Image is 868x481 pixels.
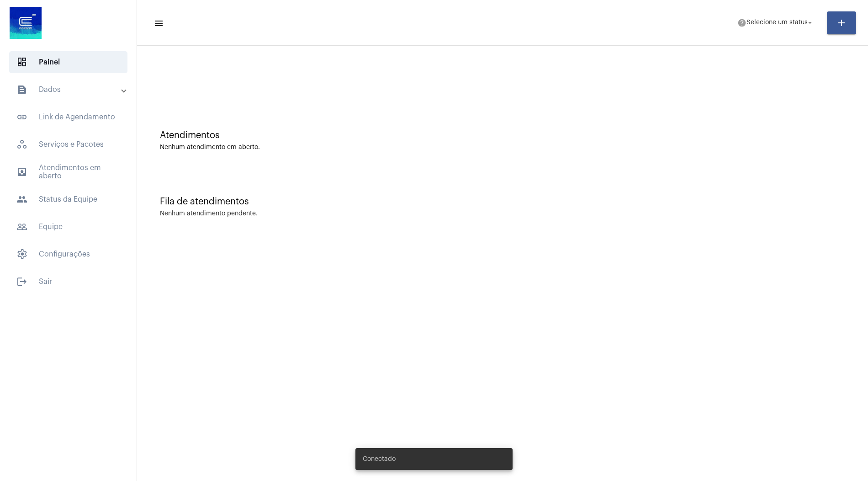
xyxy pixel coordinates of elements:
[9,188,127,210] span: Status da Equipe
[9,216,127,238] span: Equipe
[160,130,845,140] div: Atendimentos
[16,112,27,123] mat-icon: sidenav icon
[16,221,27,232] mat-icon: sidenav icon
[7,5,44,41] img: d4669ae0-8c07-2337-4f67-34b0df7f5ae4.jpeg
[836,17,847,28] mat-icon: add
[16,276,27,287] mat-icon: sidenav icon
[160,144,845,151] div: Nenhum atendimento em aberto.
[16,166,27,177] mat-icon: sidenav icon
[732,14,820,32] button: Selecione um status
[9,106,127,128] span: Link de Agendamento
[16,84,122,95] mat-panel-title: Dados
[746,20,808,26] span: Selecione um status
[9,243,127,265] span: Configurações
[9,134,127,155] span: Serviços e Pacotes
[16,194,27,205] mat-icon: sidenav icon
[806,19,814,27] mat-icon: arrow_drop_down
[737,18,746,27] mat-icon: help
[363,454,396,464] span: Conectado
[5,79,137,101] mat-expansion-panel-header: sidenav iconDados
[16,57,27,68] span: sidenav icon
[160,210,258,217] div: Nenhum atendimento pendente.
[16,139,27,150] span: sidenav icon
[9,271,127,293] span: Sair
[9,51,127,73] span: Painel
[16,249,27,260] span: sidenav icon
[16,84,27,95] mat-icon: sidenav icon
[160,197,845,207] div: Fila de atendimentos
[9,161,127,183] span: Atendimentos em aberto
[153,18,163,29] mat-icon: sidenav icon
